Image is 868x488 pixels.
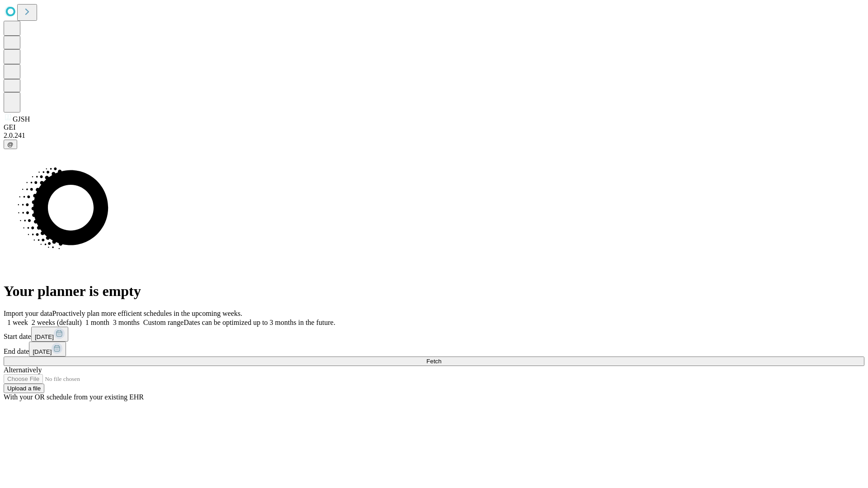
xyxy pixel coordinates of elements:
span: Import your data [4,310,52,317]
span: Fetch [426,358,441,365]
button: Upload a file [4,384,44,393]
span: Dates can be optimized up to 3 months in the future. [184,319,335,326]
span: [DATE] [35,333,54,340]
span: 3 months [113,319,140,326]
div: 2.0.241 [4,131,864,140]
button: @ [4,140,17,149]
div: Start date [4,327,864,342]
span: @ [7,141,14,148]
h1: Your planner is empty [4,283,864,300]
div: GEI [4,123,864,131]
span: [DATE] [33,348,52,355]
button: [DATE] [31,327,68,342]
span: With your OR schedule from your existing EHR [4,393,144,401]
button: [DATE] [29,342,66,357]
span: 2 weeks (default) [32,319,82,326]
button: Fetch [4,357,864,366]
div: End date [4,342,864,357]
span: 1 week [7,319,28,326]
span: 1 month [85,319,109,326]
span: Proactively plan more efficient schedules in the upcoming weeks. [52,310,242,317]
span: Alternatively [4,366,42,374]
span: GJSH [13,115,30,123]
span: Custom range [143,319,184,326]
